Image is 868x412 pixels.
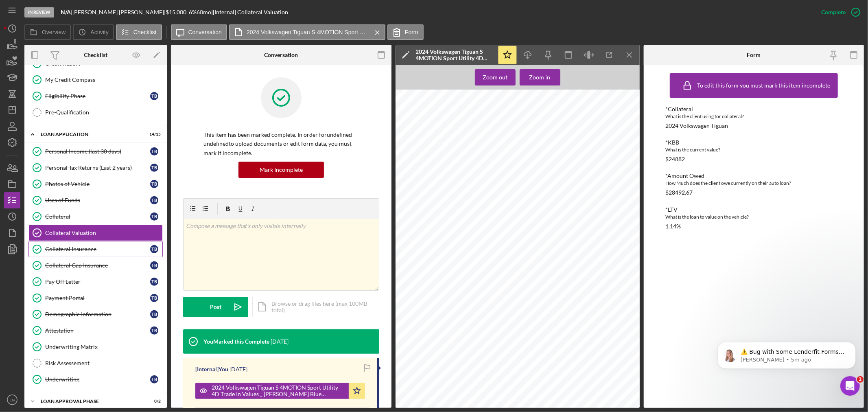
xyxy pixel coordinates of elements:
[821,4,846,20] div: Complete
[73,24,114,40] button: Activity
[429,259,432,263] span: 7
[571,260,584,264] span: 63129
[183,297,248,317] button: Post
[150,147,158,156] div: T B
[28,143,163,160] a: Personal Income (last 30 days)TB
[247,29,369,35] label: 2024 Volkswagen Tiguan S 4MOTION Sport Utility 4D Trade In Values _ [PERSON_NAME] Blue Book.pdf
[150,294,158,302] div: T B
[150,180,158,188] div: T B
[426,278,449,283] span: Sport Utility
[203,130,359,158] p: This item has been marked complete. In order for undefined undefined to upload documents or edit ...
[666,106,842,112] div: *Collateral
[28,104,163,121] a: Pre-Qualification
[403,278,424,283] span: Body Style
[45,213,150,220] div: Collateral
[230,366,247,373] time: 2025-09-10 20:28
[529,69,551,85] div: Zoom in
[238,162,324,178] button: Mark Incomplete
[197,9,211,15] div: 60 mo
[28,257,163,274] a: Collateral Gap InsuranceTB
[427,259,428,263] span: :
[572,167,588,171] span: $23,458
[403,219,414,224] span: Mode
[422,249,423,253] span: :
[705,325,868,390] iframe: Intercom notifications message
[813,4,864,20] button: Complete
[666,123,728,129] div: 2024 Volkswagen Tiguan
[45,246,150,252] div: Collateral Insurance
[28,208,163,225] a: CollateralTB
[195,366,228,373] div: [Internal] You
[264,52,298,58] div: Conversation
[45,197,150,204] div: Uses of Funds
[28,306,163,322] a: Demographic InformationTB
[666,179,842,187] div: How Much does the client owe currently on their auto loan?
[150,310,158,318] div: T B
[189,9,197,15] div: 6 %
[45,164,150,171] div: Personal Tax Returns (Last 2 years)
[403,202,416,207] span: Engine
[45,311,150,318] div: Demographic Information
[28,88,163,104] a: Eligibility PhaseTB
[405,29,418,35] label: Form
[429,212,431,217] span: :
[416,202,418,207] span: :
[431,212,505,217] span: Automatic, 8-Spd w/Tiptronic & Sport
[403,259,427,263] span: Max Seating
[45,230,162,236] div: Collateral Valuation
[28,371,163,388] a: UnderwritingTB
[45,278,150,285] div: Pay Off Letter
[28,290,163,306] a: Payment PortalTB
[166,9,186,15] span: $15,000
[431,183,432,187] span: :
[421,152,437,157] span: : 22,100
[403,136,460,143] span: Pricing Report
[24,24,71,40] button: Overview
[549,260,569,264] span: ZIP code
[171,24,227,40] button: Conversation
[211,9,288,15] div: | [Internal] Collateral Valuation
[403,127,422,134] span: 2024
[84,52,107,58] div: Checklist
[403,152,421,157] span: Mileage
[666,146,842,154] div: What is the current value?
[150,213,158,221] div: T B
[414,145,471,149] span: : S 4MOTION Sport Utility 4D
[45,77,162,83] div: My Credit Compass
[403,193,423,197] span: Drivetrain
[520,69,560,85] button: Zoom in
[697,82,831,89] div: To edit this form you must mark this item incomplete
[403,145,414,149] span: Style
[666,156,685,162] div: $24882
[28,355,163,371] a: Risk Assessement
[150,278,158,286] div: T B
[212,384,345,397] div: 2024 Volkswagen Tiguan S 4MOTION Sport Utility 4D Trade In Values _ [PERSON_NAME] Blue Book.pdf
[146,132,161,137] div: 14 / 15
[387,24,424,40] button: Form
[72,9,166,15] div: [PERSON_NAME] [PERSON_NAME] |
[415,268,416,273] span: :
[424,249,477,253] span: Small Sport Utility Vehicles
[483,69,507,85] div: Zoom out
[585,260,601,264] span: through
[45,181,150,187] div: Photos of Vehicle
[229,24,385,40] button: 2024 Volkswagen Tiguan S 4MOTION Sport Utility 4D Trade In Values _ [PERSON_NAME] Blue Book.pdf
[45,295,150,301] div: Payment Portal
[666,189,693,196] div: $28492.67
[195,383,365,399] button: 2024 Volkswagen Tiguan S 4MOTION Sport Utility 4D Trade In Values _ [PERSON_NAME] Blue Book.pdf
[28,72,163,88] a: My Credit Compass
[554,152,606,159] span: $22,033 - $24,882
[403,239,437,243] span: Country of Origin
[10,398,15,402] text: LG
[41,132,140,137] div: Loan Application
[45,148,150,155] div: Personal Income (last 30 days)
[45,109,162,116] div: Pre-Qualification
[260,162,303,178] div: Mark Incomplete
[417,268,420,273] span: 4
[541,127,619,134] span: Sell to Private Party
[28,176,163,192] a: Photos of VehicleTB
[28,241,163,257] a: Collateral InsuranceTB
